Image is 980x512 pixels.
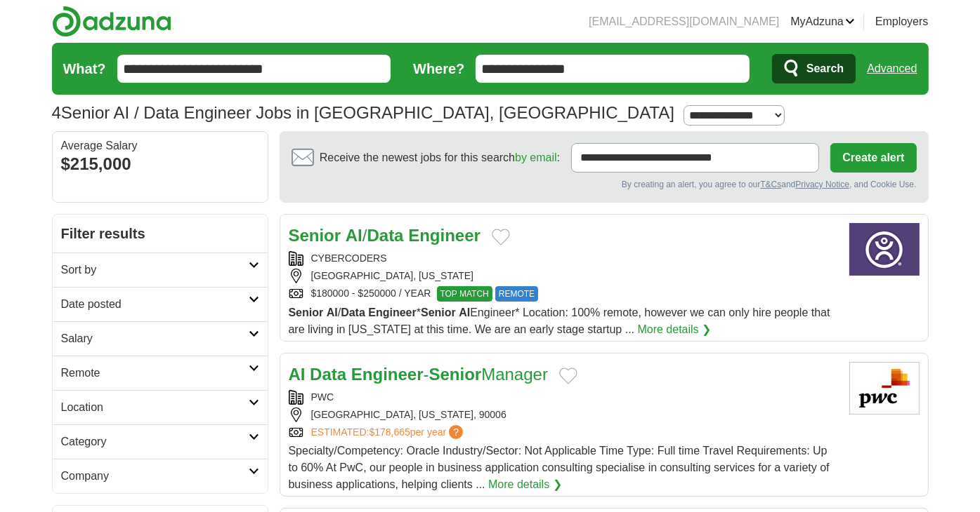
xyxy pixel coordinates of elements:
[289,445,830,490] span: Specialty/Competency: Oracle Industry/Sector: Not Applicable Time Type: Full time Travel Requirem...
[772,54,856,83] button: Search
[61,365,249,382] h2: Remote
[289,286,838,302] div: $180000 - $250000 / YEAR
[346,226,362,245] strong: AI
[289,365,549,384] a: AI Data Engineer-SeniorManager
[368,306,416,318] strong: Engineer
[53,252,268,287] a: Sort by
[806,55,844,83] span: Search
[61,151,259,177] div: $215,000
[61,296,249,313] h2: Date posted
[61,140,259,151] div: Average Salary
[53,356,268,390] a: Remote
[53,321,268,356] a: Salary
[495,286,538,302] span: REMOTE
[289,365,306,384] strong: AI
[61,433,249,450] h2: Category
[53,215,268,252] h2: Filter results
[790,13,855,30] a: MyAdzuna
[449,425,463,439] span: ?
[760,180,781,189] a: T&Cs
[61,262,249,278] h2: Sort by
[849,362,920,415] img: PwC logo
[830,143,916,173] button: Create alert
[61,468,249,485] h2: Company
[437,286,492,302] span: TOP MATCH
[492,229,510,245] button: Add to favorite jobs
[638,321,712,338] a: More details ❯
[289,226,481,245] a: Senior AI/Data Engineer
[421,306,456,318] strong: Senior
[292,178,917,191] div: By creating an alert, you agree to our and , and Cookie Use.
[289,226,341,245] strong: Senior
[310,365,346,384] strong: Data
[53,424,268,459] a: Category
[429,365,482,384] strong: Senior
[589,13,779,30] li: [EMAIL_ADDRESS][DOMAIN_NAME]
[53,287,268,321] a: Date posted
[875,13,929,30] a: Employers
[351,365,424,384] strong: Engineer
[311,425,466,440] a: ESTIMATED:$178,665per year?
[867,55,917,83] a: Advanced
[320,149,560,166] span: Receive the newest jobs for this search :
[515,151,557,163] a: by email
[413,58,464,79] label: Where?
[289,269,838,283] div: [GEOGRAPHIC_DATA], [US_STATE]
[849,223,920,276] img: CyberCoders logo
[369,426,410,438] span: $178,665
[341,306,365,318] strong: Data
[459,306,470,318] strong: AI
[559,368,577,384] button: Add to favorite jobs
[52,103,675,122] h1: Senior AI / Data Engineer Jobs in [GEOGRAPHIC_DATA], [GEOGRAPHIC_DATA]
[311,391,334,403] a: PWC
[488,476,562,493] a: More details ❯
[52,100,61,126] span: 4
[289,306,830,335] span: / * Engineer* Location: 100% remote, however we can only hire people that are living in [US_STATE...
[311,252,387,264] a: CYBERCODERS
[53,459,268,493] a: Company
[61,330,249,347] h2: Salary
[795,180,849,189] a: Privacy Notice
[289,407,838,422] div: [GEOGRAPHIC_DATA], [US_STATE], 90006
[61,399,249,416] h2: Location
[63,58,106,79] label: What?
[367,226,404,245] strong: Data
[327,306,338,318] strong: AI
[289,306,324,318] strong: Senior
[408,226,481,245] strong: Engineer
[53,390,268,424] a: Location
[52,6,171,37] img: Adzuna logo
